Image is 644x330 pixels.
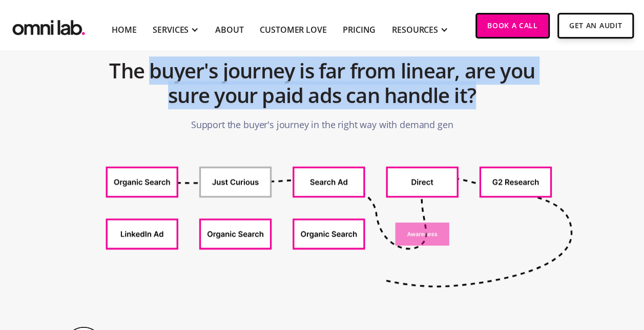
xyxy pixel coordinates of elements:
p: Support the buyer's journey in the right way with demand gen [191,113,453,137]
a: Pricing [343,24,376,36]
div: SERVICES [153,24,189,36]
img: Omni Lab: B2B SaaS Demand Generation Agency [10,13,87,38]
h2: The buyer's journey is far from linear, are you sure your paid ads can handle it? [105,53,540,113]
iframe: Chat Widget [593,281,644,330]
a: home [10,13,87,38]
div: RESOURCES [392,24,438,36]
a: Customer Love [260,24,326,36]
a: Home [112,24,136,36]
a: Get An Audit [557,13,634,38]
a: About [215,24,243,36]
a: Book a Call [475,13,550,38]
